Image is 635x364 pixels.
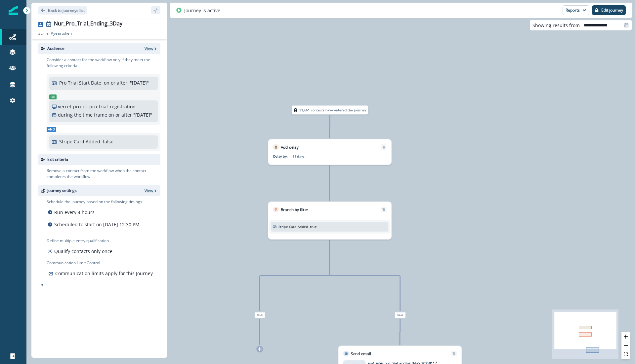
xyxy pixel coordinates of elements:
[47,188,77,194] p: Journey settings
[104,79,127,86] p: on or after
[563,5,589,15] button: Reports
[54,209,95,216] p: Run every 4 hours
[532,22,580,29] p: Showing results from
[47,46,64,52] p: Audience
[54,248,112,255] p: Qualify contacts only once
[601,8,623,13] p: Edit journey
[47,57,160,69] p: Consider a contact for the workflow only if they meet the following criteria
[299,107,366,112] p: 31,661 contacts have entered the journey
[268,201,392,239] div: Branch by filterRemoveStripe Card Addedtrue
[278,224,308,229] p: Stripe Card Added
[47,260,160,266] p: Communication Limit Control
[151,6,160,14] button: sidebar collapse toggle
[621,332,630,341] button: zoom in
[281,144,299,150] p: Add delay
[145,46,158,52] button: View
[260,240,330,311] g: Edge from 61d7f93c-6374-4763-b881-2ee0b70d68ae to node-edge-label83b8f501-22a1-4de1-b69d-c564ba73...
[621,350,630,359] button: fit view
[51,30,72,36] p: # yeartoken
[47,157,68,163] p: Exit criteria
[284,106,376,115] div: 31,661 contacts have entered the journey
[184,7,220,14] p: Journey is active
[255,312,265,318] span: True
[103,138,113,145] p: false
[108,111,132,118] p: on or after
[38,6,87,15] button: Go back
[59,138,100,145] p: Stripe Card Added
[281,207,309,212] p: Branch by filter
[48,8,85,13] p: Back to journeys list
[47,238,114,244] p: Define multiple entry qualification
[133,111,152,118] p: " [DATE] "
[330,240,400,311] g: Edge from 61d7f93c-6374-4763-b881-2ee0b70d68ae to node-edge-label091359bb-399f-4dc5-b9a1-042594e8...
[130,79,149,86] p: " [DATE] "
[354,312,446,318] div: False
[592,5,626,15] button: Edit journey
[351,351,371,356] p: Send email
[145,46,153,52] p: View
[395,312,405,318] span: False
[55,270,153,277] p: Communication limits apply for this Journey
[273,154,292,159] p: Delay by:
[292,154,353,159] p: 11 days
[54,20,122,28] div: Nur_Pro_Trial_Ending_3Day
[38,30,48,36] p: # crm
[145,188,158,194] button: View
[47,199,142,205] p: Schedule the journey based on the following timings
[145,188,153,194] p: View
[9,6,18,15] img: Inflection
[400,319,400,345] g: Edge from node-edge-label091359bb-399f-4dc5-b9a1-042594e8def5 to 061e78eb-81db-416b-945d-c567aff1...
[59,79,101,86] p: Pro Trial Start Date
[54,221,140,228] p: Scheduled to start on [DATE] 12:30 PM
[47,168,160,180] p: Remove a contact from the workflow when the contact completes the workflow
[214,312,306,318] div: True
[621,341,630,350] button: zoom out
[58,111,107,118] p: during the time frame
[47,127,56,132] span: And
[58,103,136,110] p: vercel_pro_or_pro_trial_registration
[310,224,317,229] p: true
[49,94,57,99] span: Or
[268,139,392,165] div: Add delayRemoveDelay by:11 days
